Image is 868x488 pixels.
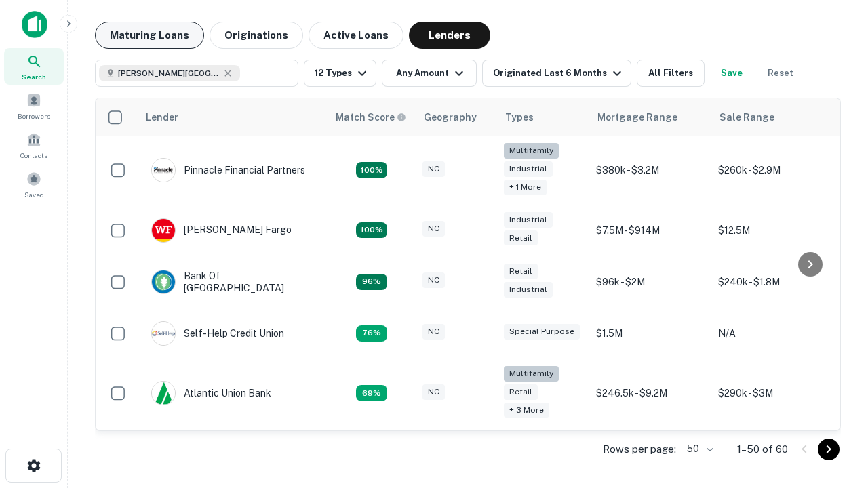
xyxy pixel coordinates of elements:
span: Search [22,71,46,82]
div: Multifamily [504,143,559,159]
div: Capitalize uses an advanced AI algorithm to match your search with the best lender. The match sco... [336,110,406,125]
img: picture [152,322,175,345]
button: Any Amount [382,60,477,87]
button: Originations [210,22,303,49]
div: Multifamily [504,366,559,382]
span: [PERSON_NAME][GEOGRAPHIC_DATA], [GEOGRAPHIC_DATA] [118,67,220,79]
td: $7.5M - $914M [589,205,711,256]
div: NC [422,324,445,340]
div: Special Purpose [504,324,580,340]
td: $380k - $3.2M [589,136,711,205]
a: Saved [4,166,64,203]
div: Atlantic Union Bank [151,381,271,405]
h6: Match Score [336,110,403,125]
div: Matching Properties: 15, hasApolloMatch: undefined [356,222,387,239]
div: Retail [504,264,538,279]
th: Capitalize uses an advanced AI algorithm to match your search with the best lender. The match sco... [328,98,416,136]
button: Originated Last 6 Months [482,60,631,87]
td: $240k - $1.8M [711,256,833,308]
a: Contacts [4,127,64,163]
img: picture [152,159,175,182]
div: + 1 more [504,180,547,195]
div: Industrial [504,212,553,228]
span: Saved [24,189,44,200]
p: 1–50 of 60 [737,441,788,457]
img: picture [152,219,175,242]
td: $246.5k - $9.2M [589,359,711,428]
div: Mortgage Range [597,109,677,125]
img: picture [152,270,175,293]
td: $290k - $3M [711,359,833,428]
th: Lender [138,98,328,136]
div: NC [422,161,445,177]
div: Self-help Credit Union [151,321,284,346]
span: Contacts [20,150,47,161]
div: Retail [504,384,538,400]
td: $12.5M [711,205,833,256]
div: Matching Properties: 10, hasApolloMatch: undefined [356,385,387,401]
div: [PERSON_NAME] Fargo [151,218,292,243]
button: Active Loans [309,22,403,49]
td: $260k - $2.9M [711,136,833,205]
a: Borrowers [4,87,64,124]
div: Geography [424,109,477,125]
td: $1.5M [589,308,711,359]
td: $96k - $2M [589,256,711,308]
div: Matching Properties: 26, hasApolloMatch: undefined [356,162,387,178]
th: Sale Range [711,98,833,136]
div: Pinnacle Financial Partners [151,158,305,182]
button: Go to next page [818,439,840,460]
div: Sale Range [719,109,774,125]
div: Matching Properties: 11, hasApolloMatch: undefined [356,325,387,342]
div: Industrial [504,282,553,298]
span: Borrowers [18,110,50,121]
button: Save your search to get updates of matches that match your search criteria. [710,60,753,87]
a: Search [4,48,64,85]
th: Geography [416,98,497,136]
button: Lenders [409,22,490,49]
div: Retail [504,230,538,246]
div: NC [422,272,445,288]
th: Mortgage Range [589,98,711,136]
p: Rows per page: [603,441,676,457]
img: capitalize-icon.png [22,11,47,38]
button: Reset [759,60,802,87]
button: All Filters [637,60,705,87]
th: Types [497,98,589,136]
div: Lender [146,109,178,125]
button: 12 Types [304,60,376,87]
div: Types [505,109,534,125]
div: Bank Of [GEOGRAPHIC_DATA] [151,270,314,294]
div: NC [422,384,445,400]
div: Matching Properties: 14, hasApolloMatch: undefined [356,274,387,290]
div: + 3 more [504,403,549,418]
td: N/A [711,308,833,359]
div: Industrial [504,161,553,177]
div: 50 [682,439,715,459]
iframe: Chat Widget [800,380,868,445]
div: NC [422,221,445,237]
div: Originated Last 6 Months [493,65,625,81]
img: picture [152,382,175,405]
button: Maturing Loans [95,22,204,49]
